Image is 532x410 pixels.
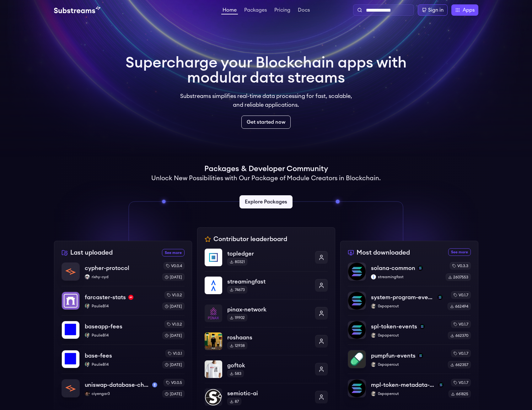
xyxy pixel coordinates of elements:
span: Apps [463,6,475,14]
p: pumpfun-events [371,351,416,360]
div: 662370 [448,332,471,339]
a: Explore Packages [239,195,293,208]
div: [DATE] [162,332,185,339]
a: pumpfun-eventspumpfun-eventssolana0xpapercut0xpapercutv0.1.7662357 [348,344,471,374]
p: pinax-network [227,305,310,314]
p: goftok [227,361,310,370]
img: mpl-token-metadata-events [348,380,366,397]
p: cypher-protocol [85,264,129,272]
div: v1.0.1 [165,350,185,357]
p: topledger [227,249,310,258]
p: streamingfast [227,277,310,286]
a: Docs [297,8,311,14]
a: base-feesbase-feesPaulieB14PaulieB14v1.0.1[DATE] [62,344,185,374]
img: ciyengar3 [85,391,90,396]
p: 0xpapercut [371,391,443,396]
img: roshaans [205,332,222,350]
a: goftokgoftok583 [205,355,328,383]
a: cypher-protocolcypher-protocolrixhy-cydrixhy-cydv0.0.4[DATE] [62,262,185,286]
img: optimism [128,295,133,300]
p: spl-token-events [371,322,417,331]
p: roshaans [227,333,310,342]
div: [DATE] [162,273,185,281]
p: PaulieB14 [85,304,157,309]
div: 583 [227,370,244,377]
div: 2607553 [446,273,471,281]
a: Home [221,8,238,14]
p: mpl-token-metadata-events [371,380,436,389]
div: Sign in [428,6,443,14]
h1: Supercharge your Blockchain apps with modular data streams [126,55,407,85]
a: Pricing [273,8,292,14]
a: roshaansroshaans12938 [205,327,328,355]
h2: Unlock New Possibilities with Our Package of Module Creators in Blockchain. [151,174,381,183]
p: rixhy-cyd [85,274,157,279]
a: farcaster-statsfarcaster-statsoptimismPaulieB14PaulieB14v1.0.2[DATE] [62,286,185,315]
a: baseapp-feesbaseapp-feesPaulieB14PaulieB14v1.0.2[DATE] [62,315,185,344]
p: 0xpapercut [371,304,443,309]
div: v0.1.7 [451,321,471,328]
a: pinax-networkpinax-network19902 [205,299,328,327]
div: 80321 [227,258,247,266]
img: 0xpapercut [371,333,376,338]
img: PaulieB14 [85,304,90,309]
div: v0.3.3 [450,262,471,270]
p: ciyengar3 [85,391,157,396]
p: uniswap-database-changes-mainnet [85,380,150,389]
p: base-fees [85,351,112,360]
img: base-fees [62,350,79,368]
div: 662494 [448,303,471,310]
img: semiotic-ai [205,388,222,406]
img: PaulieB14 [85,333,90,338]
p: baseapp-fees [85,322,122,331]
p: PaulieB14 [85,333,157,338]
a: uniswap-database-changes-mainnetuniswap-database-changes-mainnetmainnetciyengar3ciyengar3v0.0.5[D... [62,374,185,398]
img: rixhy-cyd [85,274,90,279]
img: solana [420,324,425,329]
div: 12938 [227,342,247,349]
img: spl-token-events [348,321,366,339]
p: Substreams simplifies real-time data processing for fast, scalable, and reliable applications. [176,92,357,109]
a: system-program-eventssystem-program-eventssolana0xpapercut0xpapercutv0.1.7662494 [348,286,471,315]
p: farcaster-stats [85,293,126,302]
a: mpl-token-metadata-eventsmpl-token-metadata-eventssolana0xpapercut0xpapercutv0.1.7661825 [348,374,471,398]
img: baseapp-fees [62,321,79,339]
img: PaulieB14 [85,362,90,367]
img: streamingfast [371,274,376,279]
img: solana [438,295,443,300]
img: 0xpapercut [371,391,376,396]
img: farcaster-stats [62,292,79,310]
div: v0.0.4 [164,262,185,270]
p: semiotic-ai [227,389,310,398]
img: topledger [205,249,222,266]
a: spl-token-eventsspl-token-eventssolana0xpapercut0xpapercutv0.1.7662370 [348,315,471,344]
div: v1.0.2 [164,291,185,299]
div: [DATE] [162,361,185,369]
a: Sign in [418,4,448,16]
img: solana-common [348,263,366,280]
p: system-program-events [371,293,435,302]
img: system-program-events [348,292,366,310]
div: v0.0.5 [164,379,185,386]
div: 74673 [227,286,247,294]
img: 0xpapercut [371,362,376,367]
img: solana [438,382,443,387]
div: 87 [227,398,241,405]
img: goftok [205,360,222,378]
div: v0.1.7 [451,379,471,386]
a: Get started now [241,116,291,129]
img: streamingfast [205,277,222,294]
div: [DATE] [162,303,185,310]
p: 0xpapercut [371,333,443,338]
p: PaulieB14 [85,362,157,367]
img: pinax-network [205,305,222,322]
p: streamingfast [371,274,441,279]
img: solana [418,353,423,358]
img: mainnet [152,382,157,387]
a: topledgertopledger80321 [205,249,328,271]
p: solana-common [371,264,415,272]
img: solana [418,266,423,271]
h1: Packages & Developer Community [204,164,328,174]
div: 661825 [449,390,471,398]
img: 0xpapercut [371,304,376,309]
